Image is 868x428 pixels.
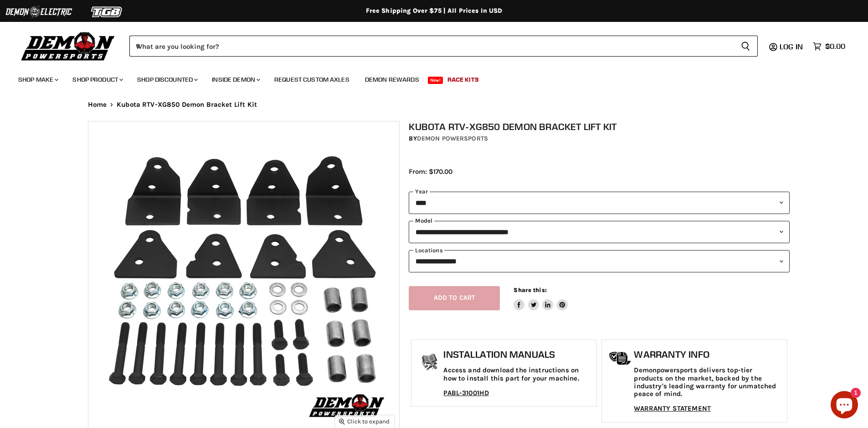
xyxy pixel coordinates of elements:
a: Request Custom Axles [267,70,356,89]
nav: Breadcrumbs [70,101,799,109]
span: Kubota RTV-XG850 Demon Bracket Lift Kit [117,101,257,109]
img: Demon Electric Logo 2 [5,3,73,21]
inbox-online-store-chat: Shopify online store chat [828,391,861,421]
a: Inside Demon [205,70,266,89]
a: Home [88,101,107,109]
h1: Installation Manuals [443,349,592,360]
button: Click to expand [335,415,394,428]
span: Log in [780,42,803,51]
form: Product [129,36,758,57]
a: $0.00 [808,40,850,53]
ul: Main menu [11,67,843,89]
a: WARRANTY STATEMENT [634,404,711,412]
span: New! [428,77,443,84]
select: year [409,192,790,214]
a: PABL-31001HD [443,389,489,397]
p: Access and download the instructions on how to install this part for your machine. [443,366,592,382]
h1: Warranty Info [634,349,782,360]
a: Demon Rewards [358,70,426,89]
img: Demon Powersports [18,30,118,62]
p: Demonpowersports delivers top-tier products on the market, backed by the industry's leading warra... [634,366,782,398]
div: by [409,134,790,144]
a: Shop Discounted [130,70,203,89]
span: Share this: [514,287,546,293]
h1: Kubota RTV-XG850 Demon Bracket Lift Kit [409,121,790,132]
img: warranty-icon.png [609,351,632,365]
a: Log in [776,42,808,51]
img: TGB Logo 2 [73,3,141,21]
span: Click to expand [339,418,390,425]
select: modal-name [409,221,790,243]
a: Demon Powersports [417,135,488,142]
span: $0.00 [825,42,845,51]
aside: Share this: [514,286,568,310]
a: Shop Make [11,70,64,89]
a: Shop Product [66,70,128,89]
select: keys [409,250,790,272]
a: Race Kits [441,70,486,89]
div: Free Shipping Over $75 | All Prices In USD [70,7,799,15]
input: When autocomplete results are available use up and down arrows to review and enter to select [129,36,734,57]
button: Search [734,36,758,57]
img: install_manual-icon.png [418,351,441,374]
span: From: $170.00 [409,167,452,176]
